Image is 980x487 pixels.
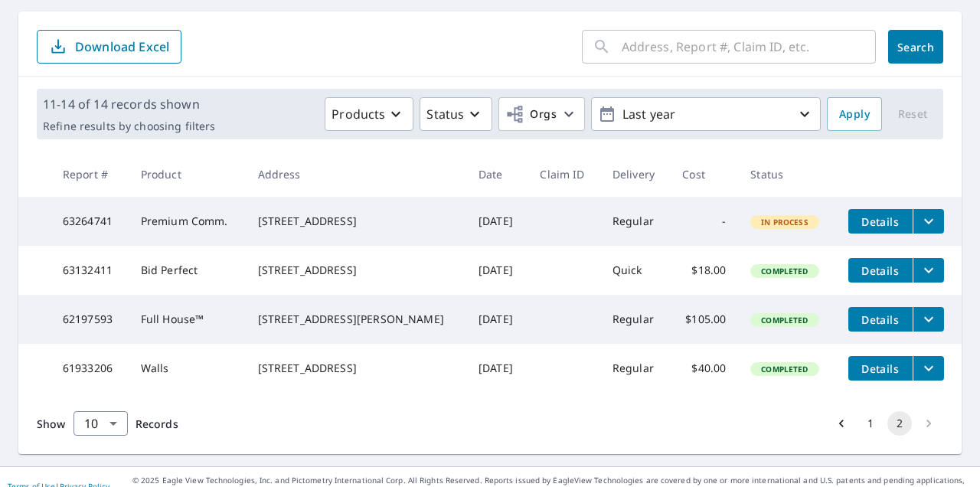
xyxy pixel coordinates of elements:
span: Completed [752,315,817,325]
p: Refine results by choosing filters [43,119,215,133]
button: filesDropdownBtn-62197593 [913,307,944,332]
p: Last year [616,101,795,128]
div: Show 10 records [73,411,128,436]
nav: pagination navigation [827,411,943,436]
p: Products [332,105,385,123]
td: $105.00 [670,295,738,344]
span: Completed [752,364,817,374]
td: [DATE] [466,246,528,295]
td: Regular [600,197,670,246]
th: Address [246,152,466,197]
td: Walls [129,344,246,393]
button: detailsBtn-61933206 [848,356,913,381]
button: detailsBtn-63132411 [848,258,913,283]
th: Claim ID [528,152,599,197]
td: 61933206 [51,344,129,393]
span: Details [857,263,903,278]
td: - [670,197,738,246]
button: Orgs [498,97,585,131]
button: page 2 [887,411,912,436]
th: Cost [670,152,738,197]
td: [DATE] [466,344,528,393]
button: detailsBtn-63264741 [848,209,913,234]
div: [STREET_ADDRESS] [258,263,454,278]
td: 63132411 [51,246,129,295]
span: Completed [752,266,817,276]
span: In Process [752,217,818,227]
button: Search [888,30,943,64]
span: Details [857,361,903,376]
div: [STREET_ADDRESS] [258,214,454,229]
span: Orgs [505,105,557,124]
td: [DATE] [466,197,528,246]
th: Status [738,152,835,197]
button: Download Excel [37,30,181,64]
span: Records [136,417,178,431]
input: Address, Report #, Claim ID, etc. [622,25,876,68]
button: filesDropdownBtn-63264741 [913,209,944,234]
span: Search [900,40,931,54]
span: Details [857,312,903,327]
th: Delivery [600,152,670,197]
span: Show [37,417,66,431]
td: Full House™ [129,295,246,344]
button: detailsBtn-62197593 [848,307,913,332]
span: Apply [839,105,870,124]
td: Bid Perfect [129,246,246,295]
td: Regular [600,295,670,344]
span: Details [857,214,903,229]
td: Premium Comm. [129,197,246,246]
td: $18.00 [670,246,738,295]
p: 11-14 of 14 records shown [43,95,215,113]
button: filesDropdownBtn-63132411 [913,258,944,283]
p: Status [426,105,464,123]
button: Go to page 1 [858,411,883,436]
th: Product [129,152,246,197]
th: Report # [51,152,129,197]
button: Status [420,97,492,131]
td: [DATE] [466,295,528,344]
button: Products [325,97,413,131]
button: filesDropdownBtn-61933206 [913,356,944,381]
button: Go to previous page [829,411,854,436]
td: Regular [600,344,670,393]
button: Last year [591,97,821,131]
th: Date [466,152,528,197]
td: 63264741 [51,197,129,246]
td: $40.00 [670,344,738,393]
td: 62197593 [51,295,129,344]
div: [STREET_ADDRESS] [258,361,454,376]
button: Apply [827,97,882,131]
div: [STREET_ADDRESS][PERSON_NAME] [258,312,454,327]
div: 10 [73,402,128,445]
p: Download Excel [75,38,169,55]
td: Quick [600,246,670,295]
